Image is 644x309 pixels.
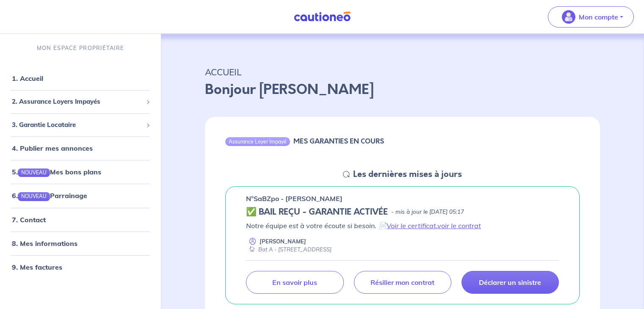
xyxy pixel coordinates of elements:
[12,168,101,176] a: 5.NOUVEAUMes bons plans
[353,169,462,179] h5: Les dernières mises à jours
[246,207,559,217] div: state: CONTRACT-VALIDATED, Context: MORE-THAN-6-MONTHS,MAYBE-CERTIFICATE,ALONE,LESSOR-DOCUMENTS
[246,221,559,231] p: Notre équipe est à votre écoute si besoin. 📄 ,
[260,237,306,246] p: [PERSON_NAME]
[562,10,575,24] img: illu_account_valid_menu.svg
[12,120,143,130] span: 3. Garantie Locataire
[3,94,158,110] div: 2. Assurance Loyers Impayés
[12,215,46,224] a: 7. Contact
[3,187,158,204] div: 6.NOUVEAUParrainage
[579,12,618,22] p: Mon compte
[354,271,451,294] a: Résilier mon contrat
[12,74,43,83] a: 1. Accueil
[272,278,317,287] p: En savoir plus
[37,44,124,52] p: MON ESPACE PROPRIÉTAIRE
[12,144,93,152] a: 4. Publier mes annonces
[225,137,290,146] div: Assurance Loyer Impayé
[3,163,158,180] div: 5.NOUVEAUMes bons plans
[293,137,384,145] h6: MES GARANTIES EN COURS
[205,80,600,100] p: Bonjour [PERSON_NAME]
[3,235,158,252] div: 8. Mes informations
[12,191,87,200] a: 6.NOUVEAUParrainage
[3,211,158,228] div: 7. Contact
[548,6,634,28] button: illu_account_valid_menu.svgMon compte
[479,278,541,287] p: Déclarer un sinistre
[246,207,388,217] h5: ✅ BAIL REÇU - GARANTIE ACTIVÉE
[12,263,62,271] a: 9. Mes factures
[437,221,481,230] a: voir le contrat
[246,246,332,254] div: Bat A - [STREET_ADDRESS]
[290,11,354,22] img: Cautioneo
[246,193,343,204] p: n°SaBZpo - [PERSON_NAME]
[3,140,158,157] div: 4. Publier mes annonces
[246,271,343,294] a: En savoir plus
[205,64,600,80] p: ACCUEIL
[3,70,158,87] div: 1. Accueil
[12,239,77,248] a: 8. Mes informations
[387,221,436,230] a: Voir le certificat
[370,278,434,287] p: Résilier mon contrat
[3,117,158,133] div: 3. Garantie Locataire
[391,208,464,216] p: - mis à jour le [DATE] 05:17
[12,97,143,107] span: 2. Assurance Loyers Impayés
[462,271,559,294] a: Déclarer un sinistre
[3,259,158,276] div: 9. Mes factures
